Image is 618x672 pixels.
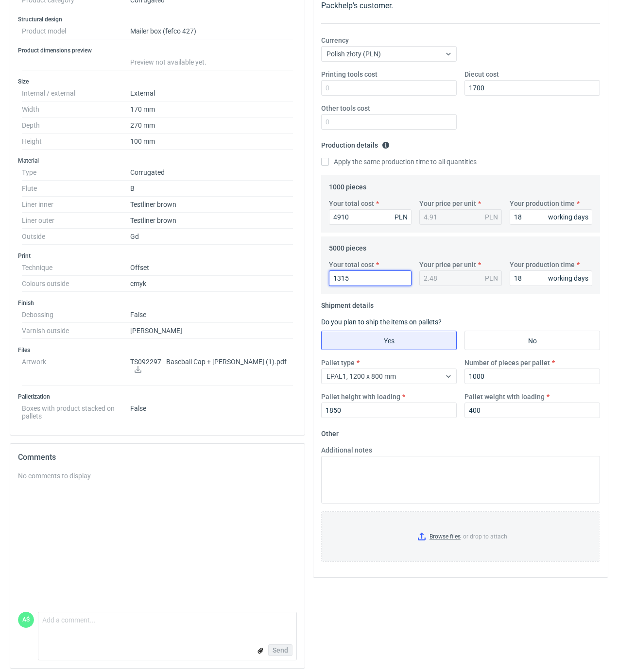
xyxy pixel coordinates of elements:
dt: Product model [22,23,130,39]
legend: 5000 pieces [329,240,366,252]
h3: Product dimensions preview [18,47,297,54]
h3: Material [18,157,297,165]
dt: Height [22,134,130,150]
dd: False [130,307,293,323]
div: Adrian Świerżewski [18,612,34,628]
input: 0 [321,80,457,96]
label: Printing tools cost [321,69,378,79]
div: PLN [485,273,498,283]
dd: Testliner brown [130,213,293,229]
label: Your total cost [329,199,374,208]
dt: Internal / external [22,85,130,101]
dd: 170 mm [130,101,293,118]
dt: Boxes with product stacked on pallets [22,401,130,420]
label: Your production time [510,199,575,208]
dd: False [130,401,293,420]
dt: Liner inner [22,197,130,213]
input: 0 [329,209,412,225]
dt: Flute [22,181,130,197]
label: Do you plan to ship the items on pallets? [321,318,442,326]
dt: Type [22,165,130,181]
span: Send [273,647,288,654]
span: Polish złoty (PLN) [326,50,381,58]
legend: Other [321,426,339,437]
label: Your price per unit [419,260,476,269]
legend: 1000 pieces [329,179,366,191]
dd: Offset [130,260,293,276]
div: working days [548,212,588,222]
input: 0 [510,270,592,286]
dt: Outside [22,229,130,245]
dt: Artwork [22,354,130,386]
span: Preview not available yet. [130,58,206,66]
label: Other tools cost [321,103,370,113]
label: Currency [321,35,349,45]
dd: Gd [130,229,293,245]
label: Your total cost [329,260,374,269]
label: No [464,331,600,350]
div: working days [548,273,588,283]
label: Your price per unit [419,199,476,208]
div: PLN [485,212,498,222]
input: 0 [464,80,600,96]
dt: Colours outside [22,276,130,292]
input: 0 [510,209,592,225]
h3: Print [18,252,297,260]
dt: Width [22,101,130,118]
button: Send [268,644,292,656]
label: Yes [321,331,457,350]
label: Pallet type [321,358,355,368]
dd: cmyk [130,276,293,292]
label: or drop to attach [322,512,600,561]
h3: Files [18,346,297,354]
dd: B [130,181,293,197]
figcaption: AŚ [18,612,34,628]
h3: Palletization [18,393,297,401]
div: PLN [395,212,408,222]
dd: Corrugated [130,165,293,181]
dd: External [130,85,293,101]
label: Diecut cost [464,69,499,79]
dt: Varnish outside [22,323,130,339]
dt: Technique [22,260,130,276]
label: Pallet weight with loading [464,392,545,402]
dt: Liner outer [22,213,130,229]
h3: Finish [18,299,297,307]
h3: Size [18,78,297,85]
legend: Production details [321,137,390,149]
dd: Testliner brown [130,197,293,213]
input: 0 [321,403,457,418]
span: EPAL1, 1200 x 800 mm [326,372,396,380]
dd: [PERSON_NAME] [130,323,293,339]
label: Apply the same production time to all quantities [321,157,477,167]
input: 0 [464,369,600,384]
h2: Comments [18,452,297,463]
dt: Debossing [22,307,130,323]
dt: Depth [22,118,130,134]
div: No comments to display [18,471,297,481]
dd: 270 mm [130,118,293,134]
input: 0 [321,114,457,130]
dd: Mailer box (fefco 427) [130,23,293,39]
p: TS092297 - Baseball Cap + [PERSON_NAME] (1).pdf [130,358,293,374]
input: 0 [464,403,600,418]
h3: Structural design [18,16,297,23]
legend: Shipment details [321,298,374,309]
label: Additional notes [321,445,372,455]
input: 0 [329,270,412,286]
label: Your production time [510,260,575,269]
label: Pallet height with loading [321,392,400,402]
label: Number of pieces per pallet [464,358,550,368]
dd: 100 mm [130,134,293,150]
